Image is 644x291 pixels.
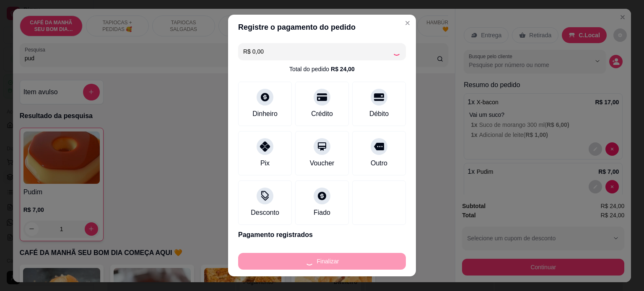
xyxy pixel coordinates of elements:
header: Registre o pagamento do pedido [228,15,416,40]
button: Close [401,16,414,30]
div: Desconto [251,208,279,218]
input: Ex.: hambúrguer de cordeiro [243,43,392,60]
div: Loading [392,47,401,56]
div: Total do pedido [289,65,355,73]
div: Débito [369,109,389,119]
div: R$ 24,00 [331,65,355,73]
p: Pagamento registrados [238,230,406,240]
div: Crédito [311,109,333,119]
div: Voucher [310,158,335,168]
div: Fiado [314,208,330,218]
div: Outro [371,158,387,168]
div: Pix [260,158,270,168]
div: Dinheiro [252,109,278,119]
